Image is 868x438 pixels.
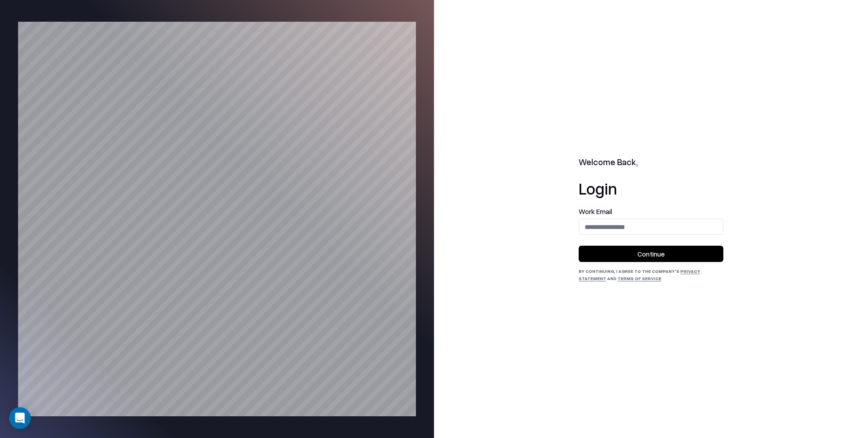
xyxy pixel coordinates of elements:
[579,208,723,215] label: Work Email
[579,246,723,262] button: Continue
[9,407,31,429] div: Open Intercom Messenger
[579,179,723,197] h1: Login
[579,267,723,282] div: By continuing, I agree to the Company's and
[579,156,723,169] h2: Welcome Back,
[618,276,661,281] a: Terms of Service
